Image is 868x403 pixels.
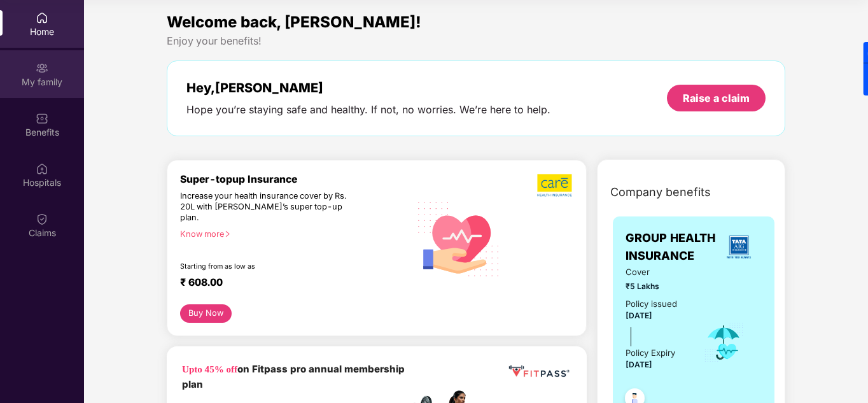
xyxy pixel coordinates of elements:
img: svg+xml;base64,PHN2ZyBpZD0iQ2xhaW0iIHhtbG5zPSJodHRwOi8vd3d3LnczLm9yZy8yMDAwL3N2ZyIgd2lkdGg9IjIwIi... [36,213,48,225]
div: Super-topup Insurance [180,173,410,185]
img: svg+xml;base64,PHN2ZyBpZD0iSG9tZSIgeG1sbnM9Imh0dHA6Ly93d3cudzMub3JnLzIwMDAvc3ZnIiB3aWR0aD0iMjAiIG... [36,11,48,24]
div: Enjoy your benefits! [167,34,785,48]
div: Hope you’re staying safe and healthy. If not, no worries. We’re here to help. [186,103,550,117]
div: Policy Expiry [626,346,675,360]
img: b5dec4f62d2307b9de63beb79f102df3.png [537,173,573,197]
div: Increase your health insurance cover by Rs. 20L with [PERSON_NAME]’s super top-up plan. [180,191,354,223]
img: svg+xml;base64,PHN2ZyB4bWxucz0iaHR0cDovL3d3dy53My5vcmcvMjAwMC9zdmciIHhtbG5zOnhsaW5rPSJodHRwOi8vd3... [410,188,508,288]
div: Policy issued [626,297,677,311]
span: Company benefits [610,183,711,201]
img: insurerLogo [722,230,756,264]
span: right [224,230,231,237]
b: Upto 45% off [182,364,237,374]
span: ₹5 Lakhs [626,280,685,292]
div: Know more [180,229,402,238]
span: Cover [626,265,685,279]
b: on Fitpass pro annual membership plan [182,363,405,391]
span: Welcome back, [PERSON_NAME]! [167,13,421,31]
div: Raise a claim [683,91,750,105]
span: [DATE] [626,311,652,320]
div: ₹ 608.00 [180,276,397,292]
img: svg+xml;base64,PHN2ZyBpZD0iQmVuZWZpdHMiIHhtbG5zPSJodHRwOi8vd3d3LnczLm9yZy8yMDAwL3N2ZyIgd2lkdGg9Ij... [36,112,48,125]
img: svg+xml;base64,PHN2ZyB3aWR0aD0iMjAiIGhlaWdodD0iMjAiIHZpZXdCb3g9IjAgMCAyMCAyMCIgZmlsbD0ibm9uZSIgeG... [36,62,48,74]
span: [DATE] [626,360,652,369]
span: GROUP HEALTH INSURANCE [626,229,716,265]
div: Hey, [PERSON_NAME] [186,80,550,95]
img: svg+xml;base64,PHN2ZyBpZD0iSG9zcGl0YWxzIiB4bWxucz0iaHR0cDovL3d3dy53My5vcmcvMjAwMC9zdmciIHdpZHRoPS... [36,162,48,175]
img: fppp.png [507,362,571,382]
button: Buy Now [180,304,232,323]
div: Starting from as low as [180,262,356,271]
img: icon [703,322,745,364]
